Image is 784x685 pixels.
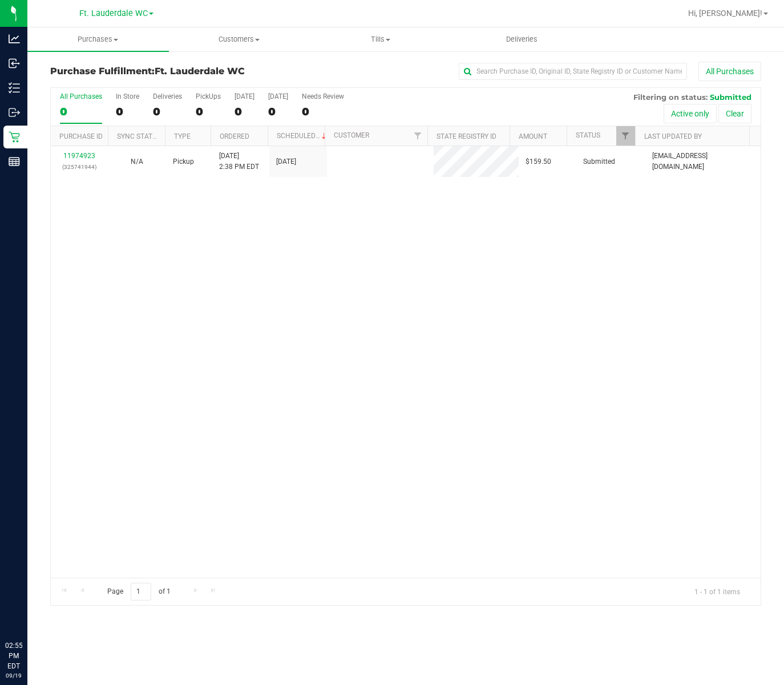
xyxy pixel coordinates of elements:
[235,92,254,100] div: [DATE]
[664,104,717,123] button: Active only
[688,9,762,18] span: Hi, [PERSON_NAME]!
[153,92,182,100] div: Deliveries
[710,92,751,102] span: Submitted
[718,104,751,123] button: Clear
[302,105,344,118] div: 0
[9,58,20,69] inline-svg: Inbound
[268,105,288,118] div: 0
[277,132,329,140] a: Scheduled
[219,151,259,172] span: [DATE] 2:38 PM EDT
[526,156,551,167] span: $159.50
[644,132,702,140] a: Last Updated By
[5,640,22,671] p: 02:55 PM EDT
[9,107,20,118] inline-svg: Outbound
[9,156,20,167] inline-svg: Reports
[652,151,754,172] span: [EMAIL_ADDRESS][DOMAIN_NAME]
[576,131,600,139] a: Status
[60,92,102,100] div: All Purchases
[437,132,496,140] a: State Registry ID
[11,594,46,628] iframe: Resource center
[334,131,369,139] a: Customer
[276,156,296,167] span: [DATE]
[117,132,161,140] a: Sync Status
[27,34,169,45] span: Purchases
[131,583,151,601] input: 1
[491,34,553,45] span: Deliveries
[310,27,451,51] a: Tills
[9,33,20,45] inline-svg: Analytics
[9,131,20,143] inline-svg: Retail
[616,126,635,146] a: Filter
[302,92,344,100] div: Needs Review
[169,34,310,45] span: Customers
[131,158,143,166] span: Not Applicable
[633,92,708,102] span: Filtering on status:
[60,105,102,118] div: 0
[409,126,427,146] a: Filter
[174,132,191,140] a: Type
[50,66,287,76] h3: Purchase Fulfillment:
[169,27,310,51] a: Customers
[131,156,143,167] button: N/A
[173,156,194,167] span: Pickup
[519,132,547,140] a: Amount
[116,92,139,100] div: In Store
[5,671,22,680] p: 09/19
[583,156,615,167] span: Submitted
[27,27,169,51] a: Purchases
[116,105,139,118] div: 0
[196,92,221,100] div: PickUps
[220,132,249,140] a: Ordered
[59,132,103,140] a: Purchase ID
[235,105,254,118] div: 0
[153,105,182,118] div: 0
[685,583,749,600] span: 1 - 1 of 1 items
[459,63,687,80] input: Search Purchase ID, Original ID, State Registry ID or Customer Name...
[451,27,593,51] a: Deliveries
[268,92,288,100] div: [DATE]
[9,82,20,94] inline-svg: Inventory
[310,34,451,45] span: Tills
[698,62,761,81] button: All Purchases
[155,66,245,76] span: Ft. Lauderdale WC
[79,9,148,18] span: Ft. Lauderdale WC
[98,583,180,601] span: Page of 1
[58,162,102,172] p: (325741944)
[63,152,95,160] a: 11974923
[196,105,221,118] div: 0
